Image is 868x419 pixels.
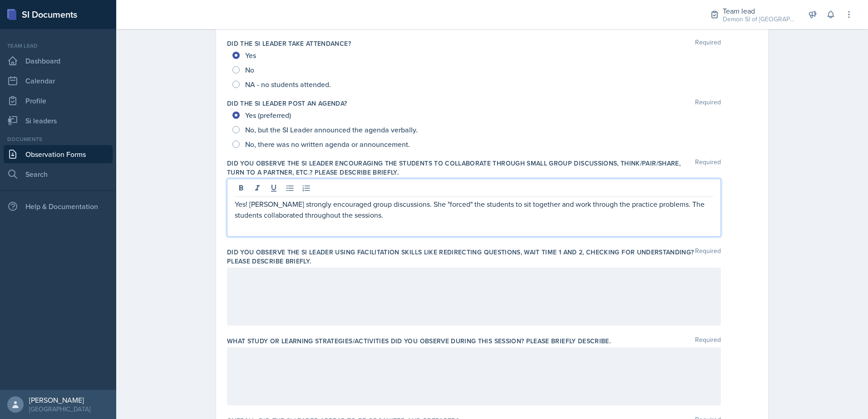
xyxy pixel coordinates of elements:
label: Did you observe the SI Leader encouraging the students to collaborate through small group discuss... [227,159,695,177]
a: Profile [4,92,113,110]
div: Team lead [723,5,795,16]
span: Required [695,248,721,266]
a: Calendar [4,72,113,90]
label: Did you observe the SI Leader using facilitation skills like redirecting questions, wait time 1 a... [227,248,695,266]
div: Demon SI of [GEOGRAPHIC_DATA] / Fall 2025 [723,15,795,24]
span: No, there was no written agenda or announcement. [245,140,410,149]
div: Team lead [4,42,113,50]
div: Help & Documentation [4,197,113,215]
span: NA - no students attended the session [245,20,367,29]
div: [GEOGRAPHIC_DATA] [29,404,90,414]
span: Required [695,39,721,48]
label: Did the SI Leader take attendance? [227,39,351,48]
span: Required [695,159,721,177]
span: Required [695,99,721,108]
span: Yes (preferred) [245,111,291,120]
label: What study or learning strategies/activities did you observe during this session? Please briefly ... [227,336,611,346]
p: Yes! [PERSON_NAME] strongly encouraged group discussions. She "forced" the students to sit togeth... [235,199,713,220]
span: Required [695,336,721,346]
a: Si leaders [4,112,113,130]
div: Documents [4,135,113,143]
span: Yes [245,51,256,60]
span: No, but the SI Leader announced the agenda verbally. [245,125,418,134]
a: Dashboard [4,52,113,70]
span: No [245,65,254,74]
div: [PERSON_NAME] [29,395,90,404]
a: Observation Forms [4,145,113,163]
span: NA - no students attended. [245,80,331,89]
label: Did the SI Leader post an agenda? [227,99,347,108]
a: Search [4,165,113,183]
